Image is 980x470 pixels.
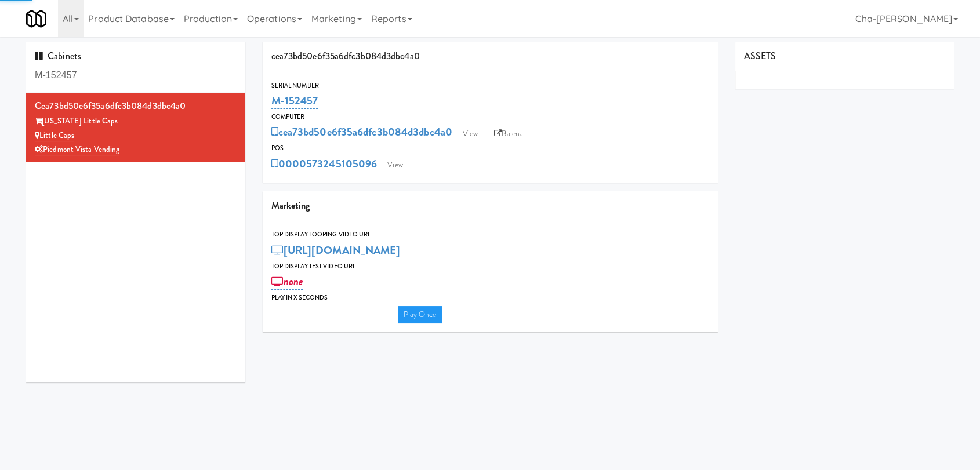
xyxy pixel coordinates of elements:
div: Computer [271,111,709,123]
div: Play in X seconds [271,292,709,304]
div: Top Display Test Video Url [271,261,709,272]
a: Balena [488,125,529,143]
div: [US_STATE] Little Caps [35,114,237,129]
a: none [271,274,303,290]
a: Piedmont Vista Vending [35,144,119,155]
li: cea73bd50e6f35a6dfc3b084d3dbc4a0[US_STATE] Little Caps Little CapsPiedmont Vista Vending [26,93,245,162]
div: cea73bd50e6f35a6dfc3b084d3dbc4a0 [35,97,237,115]
a: View [457,125,484,143]
input: Search cabinets [35,65,237,86]
span: Marketing [271,199,310,212]
a: Little Caps [35,130,74,141]
span: ASSETS [744,49,776,63]
a: cea73bd50e6f35a6dfc3b084d3dbc4a0 [271,124,452,140]
div: POS [271,143,709,154]
span: Cabinets [35,49,81,63]
div: cea73bd50e6f35a6dfc3b084d3dbc4a0 [263,42,718,71]
a: View [382,156,408,174]
a: M-152457 [271,93,318,109]
a: 0000573245105096 [271,156,378,172]
div: Serial Number [271,80,709,92]
a: Play Once [398,306,442,323]
div: Top Display Looping Video Url [271,229,709,241]
a: [URL][DOMAIN_NAME] [271,242,401,258]
img: Micromart [26,9,46,29]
